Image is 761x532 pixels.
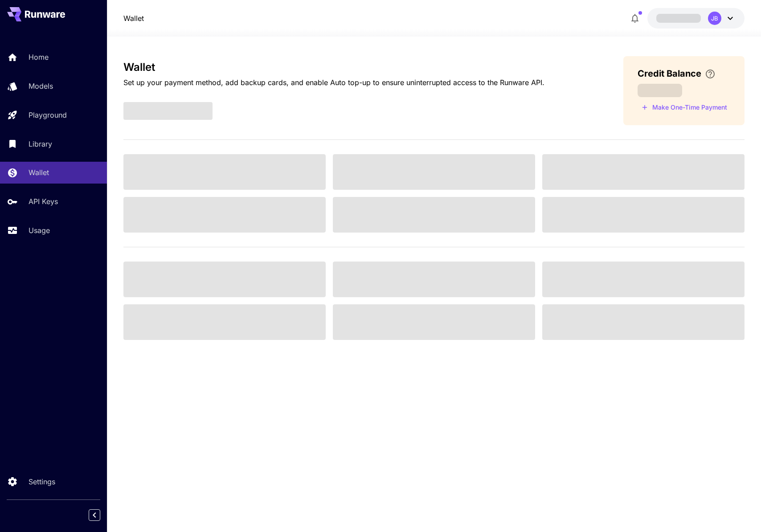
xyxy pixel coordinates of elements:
[89,509,100,521] button: Collapse sidebar
[29,52,49,62] p: Home
[29,81,53,91] p: Models
[29,225,50,236] p: Usage
[638,101,731,115] button: Make a one-time, non-recurring payment
[708,12,721,25] div: JB
[29,476,55,487] p: Settings
[123,61,544,74] h3: Wallet
[29,196,58,207] p: API Keys
[123,13,144,24] nav: breadcrumb
[29,139,52,149] p: Library
[123,13,144,24] a: Wallet
[647,8,745,29] button: JB
[29,110,67,120] p: Playground
[95,507,107,523] div: Collapse sidebar
[701,69,719,79] button: Enter your card details and choose an Auto top-up amount to avoid service interruptions. We'll au...
[123,77,544,88] p: Set up your payment method, add backup cards, and enable Auto top-up to ensure uninterrupted acce...
[29,167,49,178] p: Wallet
[638,67,701,80] span: Credit Balance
